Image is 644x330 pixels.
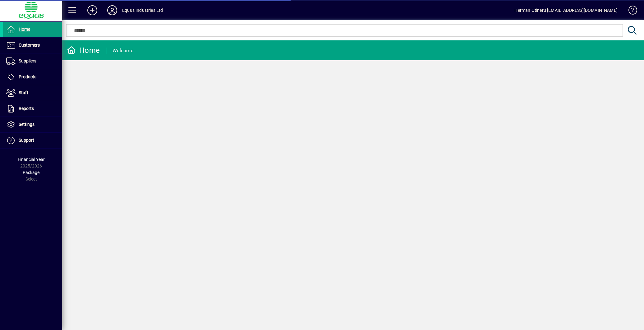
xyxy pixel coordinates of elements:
span: Customers [19,43,40,48]
div: Home [67,45,100,55]
button: Profile [102,5,122,16]
a: Settings [3,117,62,132]
button: Add [82,5,102,16]
span: Financial Year [18,157,45,162]
span: Package [23,170,39,175]
span: Reports [19,106,34,111]
a: Knowledge Base [624,1,636,21]
a: Support [3,133,62,148]
div: Equus Industries Ltd [122,5,163,15]
div: Welcome [113,46,133,56]
a: Staff [3,85,62,101]
a: Customers [3,38,62,53]
span: Suppliers [19,58,36,63]
a: Products [3,69,62,85]
a: Suppliers [3,53,62,69]
span: Staff [19,90,28,95]
a: Reports [3,101,62,117]
span: Support [19,138,34,143]
span: Home [19,27,30,32]
span: Settings [19,122,34,127]
span: Products [19,74,36,79]
div: Herman Otineru [EMAIL_ADDRESS][DOMAIN_NAME] [514,5,618,15]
